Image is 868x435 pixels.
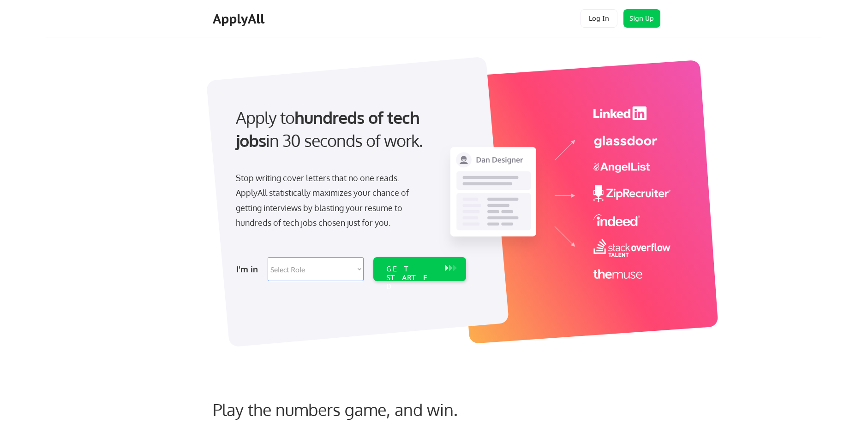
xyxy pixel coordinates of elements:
div: GET STARTED [386,265,436,291]
div: Play the numbers game, and win. [213,400,499,419]
button: Sign Up [623,9,660,28]
div: ApplyAll [213,11,267,27]
div: I'm in [236,262,262,276]
button: Log In [581,9,617,28]
div: Apply to in 30 seconds of work. [236,106,462,153]
div: Stop writing cover letters that no one reads. ApplyAll statistically maximizes your chance of get... [236,170,425,230]
strong: hundreds of tech jobs [236,107,424,151]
